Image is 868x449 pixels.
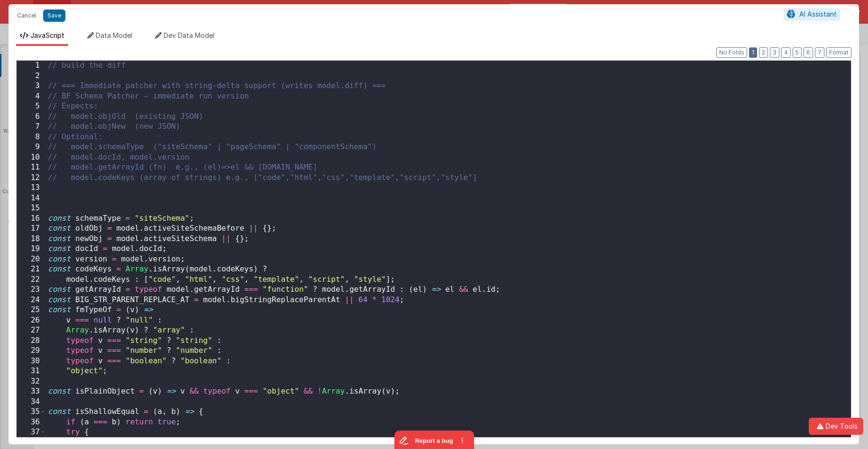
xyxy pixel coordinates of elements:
[781,47,791,58] button: 4
[17,173,46,183] div: 12
[17,153,46,163] div: 10
[826,47,851,58] button: Format
[809,418,863,435] button: Dev Tools
[17,356,46,367] div: 30
[17,183,46,193] div: 13
[17,275,46,285] div: 22
[716,47,747,58] button: No Folds
[17,101,46,112] div: 5
[96,31,132,39] span: Data Model
[799,10,837,18] span: AI Assistant
[815,47,824,58] button: 7
[17,315,46,326] div: 26
[17,71,46,81] div: 2
[17,122,46,132] div: 7
[12,9,41,22] button: Cancel
[17,142,46,153] div: 9
[17,224,46,234] div: 17
[17,427,46,438] div: 37
[17,91,46,102] div: 4
[17,386,46,397] div: 33
[770,47,779,58] button: 3
[17,295,46,305] div: 24
[784,8,840,20] button: AI Assistant
[17,285,46,295] div: 23
[759,47,768,58] button: 2
[17,325,46,336] div: 27
[17,112,46,122] div: 6
[17,397,46,407] div: 34
[17,81,46,91] div: 3
[793,47,802,58] button: 5
[17,244,46,254] div: 19
[43,9,65,22] button: Save
[17,193,46,204] div: 14
[17,203,46,214] div: 15
[17,366,46,377] div: 31
[17,264,46,275] div: 21
[749,47,757,58] button: 1
[17,305,46,315] div: 25
[17,61,46,71] div: 1
[17,377,46,387] div: 32
[17,417,46,428] div: 36
[17,132,46,143] div: 8
[17,254,46,265] div: 20
[17,234,46,244] div: 18
[17,346,46,356] div: 29
[804,47,813,58] button: 6
[17,336,46,346] div: 28
[30,31,64,39] span: JavaScript
[17,407,46,417] div: 35
[164,31,214,39] span: Dev Data Model
[17,162,46,173] div: 11
[17,214,46,224] div: 16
